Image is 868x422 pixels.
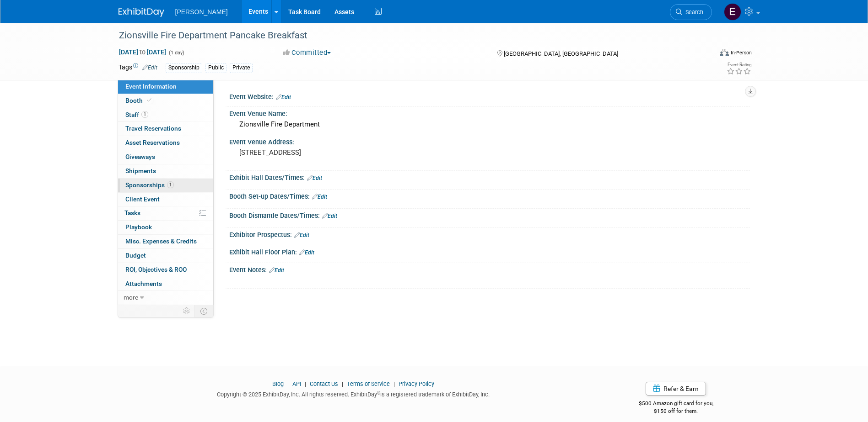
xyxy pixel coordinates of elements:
a: Privacy Policy [399,380,434,387]
img: Emy Volk [724,3,741,21]
div: Exhibit Hall Floor Plan: [229,245,750,257]
img: ExhibitDay [119,8,164,17]
a: Contact Us [310,380,338,387]
div: Copyright © 2025 ExhibitDay, Inc. All rights reserved. ExhibitDay is a registered trademark of Ex... [119,388,589,399]
span: [DATE] [DATE] [119,48,167,56]
div: Public [205,63,226,73]
span: more [124,294,138,301]
a: Edit [142,64,157,71]
span: ROI, Objectives & ROO [125,266,187,273]
a: Edit [276,94,291,100]
div: $150 off for them. [602,407,750,415]
a: more [118,291,213,305]
td: Toggle Event Tabs [194,305,213,317]
a: Edit [299,249,314,256]
a: API [292,380,301,387]
span: | [285,380,291,387]
span: Attachments [125,280,162,287]
div: Event Venue Name: [229,107,750,118]
span: Event Information [125,83,177,90]
td: Personalize Event Tab Strip [179,305,195,317]
a: Budget [118,249,213,263]
div: In-Person [730,49,752,56]
div: Exhibit Hall Dates/Times: [229,171,750,183]
span: Shipments [125,167,156,174]
span: Playbook [125,223,152,231]
span: Sponsorships [125,181,174,189]
div: Booth Dismantle Dates/Times: [229,209,750,221]
a: Blog [272,380,284,387]
a: Edit [312,194,327,200]
div: Private [230,63,253,73]
span: 1 [141,111,148,118]
div: Exhibitor Prospectus: [229,228,750,240]
span: to [138,48,147,56]
span: Client Event [125,195,160,203]
span: | [302,380,308,387]
span: Asset Reservations [125,139,180,146]
span: Budget [125,252,146,259]
span: Travel Reservations [125,125,181,132]
div: Sponsorship [166,63,202,73]
sup: ® [377,390,380,396]
div: Event Website: [229,90,750,102]
span: [PERSON_NAME] [175,8,228,16]
span: Booth [125,97,153,104]
a: Asset Reservations [118,136,213,150]
a: Edit [269,267,284,274]
a: Sponsorships1 [118,179,213,192]
div: Zionsville Fire Department [236,117,743,132]
td: Tags [119,63,157,73]
a: Edit [294,232,309,238]
a: Staff1 [118,108,213,122]
a: Giveaways [118,150,213,164]
span: Giveaways [125,153,155,160]
span: Staff [125,111,148,118]
a: Client Event [118,193,213,206]
span: (1 day) [168,50,184,56]
div: Event Venue Address: [229,135,750,147]
span: 1 [167,181,174,188]
pre: [STREET_ADDRESS] [239,148,436,157]
div: Event Format [658,47,752,61]
a: Edit [307,175,322,181]
a: Edit [322,213,337,219]
span: [GEOGRAPHIC_DATA], [GEOGRAPHIC_DATA] [504,50,618,57]
a: Playbook [118,221,213,234]
div: $500 Amazon gift card for you, [602,394,750,415]
span: Misc. Expenses & Credits [125,237,197,245]
div: Event Notes: [229,263,750,275]
a: Shipments [118,164,213,178]
a: Travel Reservations [118,122,213,136]
span: | [340,380,345,387]
span: | [391,380,397,387]
a: Tasks [118,206,213,220]
a: ROI, Objectives & ROO [118,263,213,277]
span: Search [682,9,703,16]
span: Tasks [124,209,140,216]
i: Booth reservation complete [147,98,151,103]
a: Misc. Expenses & Credits [118,235,213,248]
div: Zionsville Fire Department Pancake Breakfast [116,27,698,44]
a: Attachments [118,277,213,291]
a: Search [670,4,712,20]
div: Booth Set-up Dates/Times: [229,190,750,201]
img: Format-Inperson.png [720,49,729,56]
a: Event Information [118,80,213,94]
a: Refer & Earn [646,382,706,396]
a: Booth [118,94,213,108]
div: Event Rating [727,63,751,67]
button: Committed [280,48,334,58]
a: Terms of Service [347,380,390,387]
